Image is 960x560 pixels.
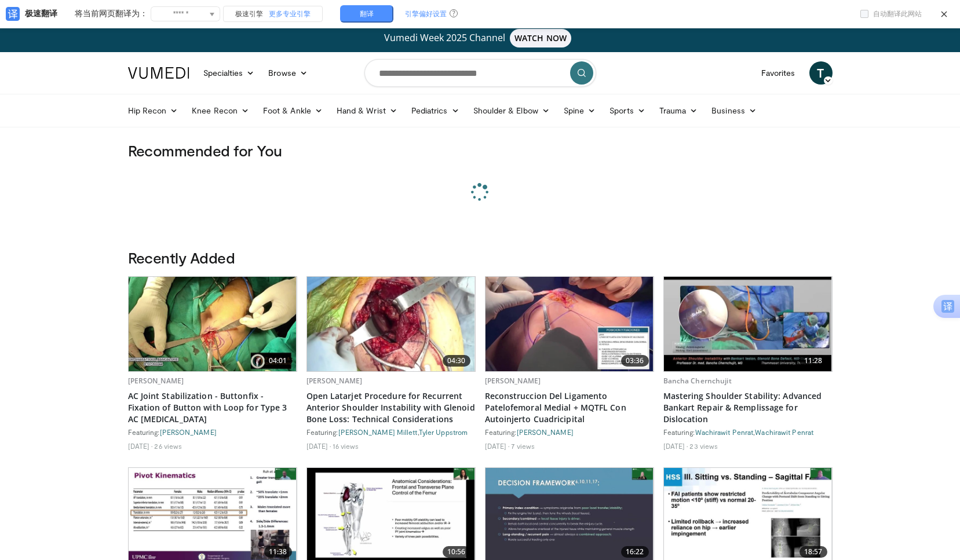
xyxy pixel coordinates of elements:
[128,441,153,451] li: [DATE]
[196,61,262,85] a: Specialties
[621,546,649,558] span: 16:22
[511,441,535,451] li: 7 views
[404,99,466,122] a: Pediatrics
[755,428,813,436] a: Wachirawit Penrat
[306,390,476,425] a: Open Latarjet Procedure for Recurrent Anterior Shoulder Instability with Glenoid Bone Loss: Techn...
[261,61,315,85] a: Browse
[333,441,359,451] li: 16 views
[695,428,754,436] a: Wachirawit Penrat
[443,546,470,558] span: 10:56
[809,61,833,85] a: T
[160,428,217,436] a: [PERSON_NAME]
[485,376,541,386] a: [PERSON_NAME]
[154,441,182,451] li: 26 views
[486,277,654,371] img: 48f6f21f-43ea-44b1-a4e1-5668875d038e.620x360_q85_upscale.jpg
[264,546,292,558] span: 11:38
[510,29,571,47] span: WATCH NOW
[603,99,652,122] a: Sports
[129,277,297,371] a: 04:01
[338,428,418,436] a: [PERSON_NAME] Millett
[128,376,184,386] a: [PERSON_NAME]
[264,355,292,367] span: 04:01
[663,390,833,425] a: Mastering Shoulder Stability: Advanced Bankart Repair & Remplissage for Dislocation
[663,441,688,451] li: [DATE]
[128,248,833,267] h3: Recently Added
[652,99,705,122] a: Trauma
[443,355,470,367] span: 04:30
[185,99,256,122] a: Knee Recon
[466,99,557,122] a: Shoulder & Elbow
[307,277,475,371] img: 2b2da37e-a9b6-423e-b87e-b89ec568d167.620x360_q85_upscale.jpg
[485,427,654,437] div: Featuring:
[130,29,831,47] a: Vumedi Week 2025 ChannelWATCH NOW
[128,427,297,437] div: Featuring:
[306,441,331,451] li: [DATE]
[663,376,732,386] a: Bancha Chernchujit
[128,390,297,425] a: AC Joint Stabilization - Buttonfix - Fixation of Button with Loop for Type 3 AC [MEDICAL_DATA]
[419,428,468,436] a: Tyler Uppstrom
[128,67,189,79] img: VuMedi Logo
[486,277,654,371] a: 03:36
[256,99,330,122] a: Foot & Ankle
[128,141,833,160] h3: Recommended for You
[621,355,649,367] span: 03:36
[485,441,510,451] li: [DATE]
[121,99,185,122] a: Hip Recon
[705,99,764,122] a: Business
[364,59,596,87] input: Search topics, interventions
[557,99,603,122] a: Spine
[485,390,654,425] a: Reconstruccion Del Ligamento Patelofemoral Medial + MQTFL Con Autoinjerto Cuadricipital
[307,277,475,371] a: 04:30
[689,441,718,451] li: 23 views
[664,277,832,371] img: 12bfd8a1-61c9-4857-9f26-c8a25e8997c8.620x360_q85_upscale.jpg
[663,427,833,437] div: Featuring: ,
[517,428,574,436] a: [PERSON_NAME]
[306,376,363,386] a: [PERSON_NAME]
[330,99,404,122] a: Hand & Wrist
[800,546,827,558] span: 18:57
[664,277,832,371] a: 11:28
[306,427,476,437] div: Featuring: ,
[754,61,802,85] a: Favorites
[800,355,827,367] span: 11:28
[129,277,297,371] img: c2f644dc-a967-485d-903d-283ce6bc3929.620x360_q85_upscale.jpg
